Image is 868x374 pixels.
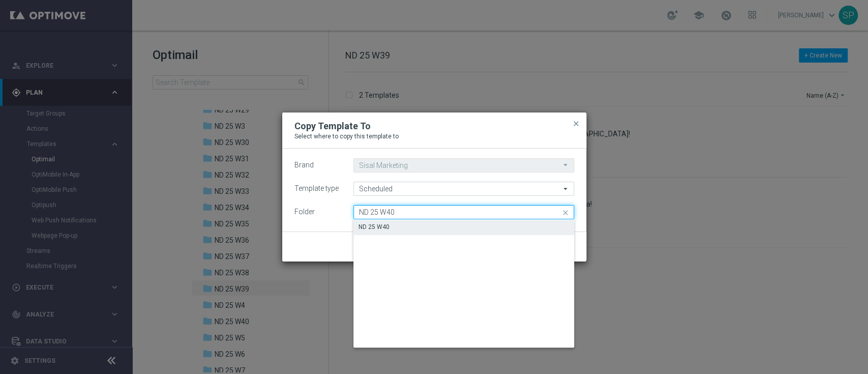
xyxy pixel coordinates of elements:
[358,222,390,232] div: ND 25 W40
[561,182,571,195] i: arrow_drop_down
[572,120,580,128] span: close
[294,132,574,140] p: Select where to copy this template to
[294,184,339,193] label: Template type
[561,206,571,220] i: close
[294,161,314,169] label: Brand
[561,159,571,171] i: arrow_drop_down
[294,208,315,216] label: Folder
[353,205,574,219] input: Quick find
[294,120,371,132] h2: Copy Template To
[353,220,574,235] div: Press SPACE to select this row.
